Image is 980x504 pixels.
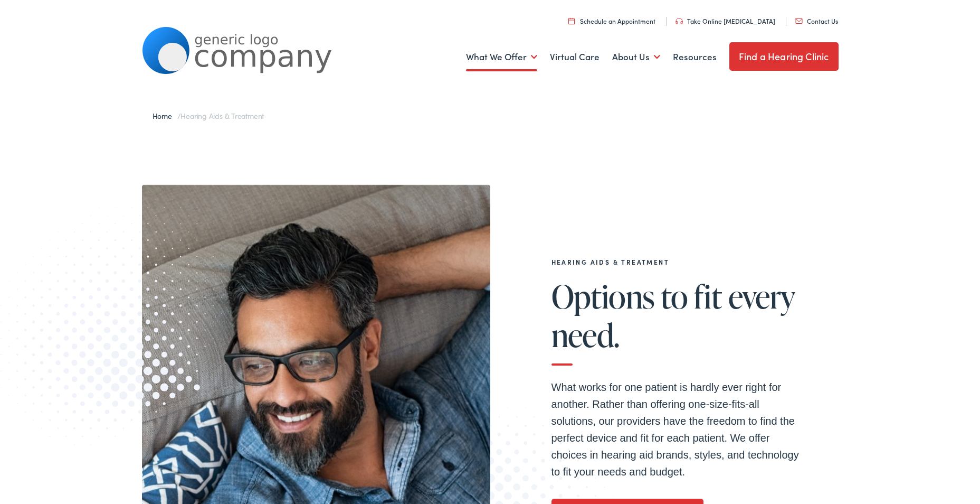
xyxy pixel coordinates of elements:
img: utility icon [795,18,803,24]
a: About Us [612,38,660,77]
h2: Hearing Aids & Treatment [551,258,805,266]
a: Take Online [MEDICAL_DATA] [675,16,775,25]
a: Virtual Care [550,38,600,77]
span: to [661,279,688,314]
span: / [153,110,264,121]
span: Hearing Aids & Treatment [180,110,264,121]
img: utility icon [675,18,683,24]
span: every [728,279,795,314]
a: Home [153,110,177,121]
a: Resources [673,38,717,77]
img: utility icon [568,17,575,24]
p: What works for one patient is hardly ever right for another. Rather than offering one-size-fits-a... [551,379,805,480]
span: fit [694,279,722,314]
a: Find a Hearing Clinic [729,42,839,71]
a: Contact Us [795,16,838,25]
a: Schedule an Appointment [568,16,655,25]
a: What We Offer [466,38,537,77]
span: need. [551,318,620,352]
span: Options [551,279,655,314]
